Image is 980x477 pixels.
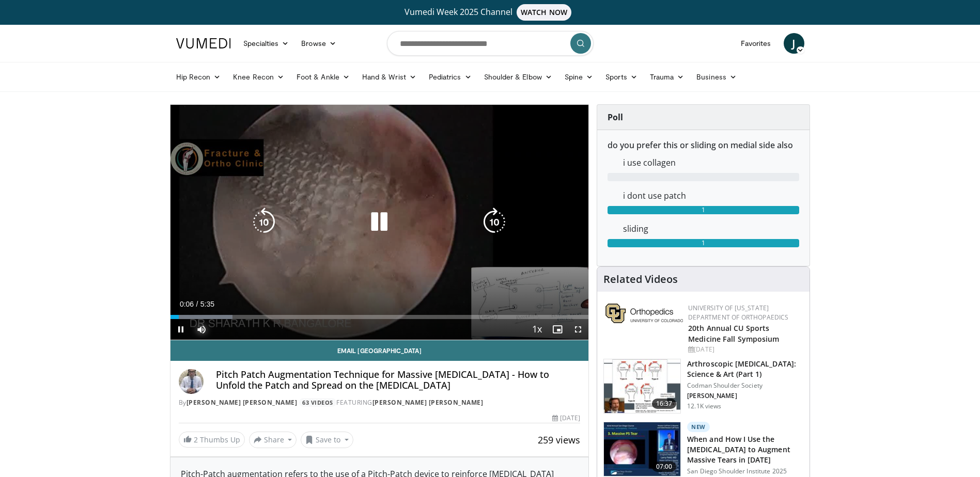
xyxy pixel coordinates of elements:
[372,398,484,407] a: [PERSON_NAME] [PERSON_NAME]
[687,422,710,432] p: New
[170,105,589,340] video-js: Video Player
[568,319,588,340] button: Fullscreen
[687,434,803,465] h3: When and How I Use the [MEDICAL_DATA] to Augment Massive Tears in [DATE]
[538,434,580,446] span: 259 views
[604,359,680,413] img: 83a4a6a0-2498-4462-a6c6-c2fb0fff2d55.150x105_q85_crop-smart_upscale.jpg
[290,67,356,87] a: Foot & Ankle
[517,4,571,21] span: WATCH NOW
[687,392,803,400] p: [PERSON_NAME]
[608,206,799,214] div: 1
[227,67,290,87] a: Knee Recon
[784,33,804,54] a: J
[603,273,678,285] h4: Related Videos
[423,67,478,87] a: Pediatrics
[552,414,580,423] div: [DATE]
[200,300,214,308] span: 5:35
[216,369,581,391] h4: Pitch Patch Augmentation Technique for Massive [MEDICAL_DATA] - How to Unfold the Patch and Sprea...
[180,300,194,308] span: 0:06
[547,319,568,340] button: Enable picture-in-picture mode
[179,432,245,448] a: 2 Thumbs Up
[179,369,204,394] img: Avatar
[688,304,788,322] a: University of [US_STATE] Department of Orthopaedics
[615,156,807,169] dd: i use collagen
[608,140,799,150] h6: do you prefer this or sliding on medial side also
[301,432,353,448] button: Save to
[688,323,779,344] a: 20th Annual CU Sports Medicine Fall Symposium
[299,398,337,407] a: 63 Videos
[615,222,807,235] dd: sliding
[249,432,297,448] button: Share
[558,67,599,87] a: Spine
[186,398,298,407] a: [PERSON_NAME] [PERSON_NAME]
[194,435,198,444] span: 2
[526,319,547,340] button: Playback Rate
[387,31,594,56] input: Search topics, interventions
[170,67,227,87] a: Hip Recon
[687,467,803,475] p: San Diego Shoulder Institute 2025
[170,315,589,319] div: Progress Bar
[191,319,212,340] button: Mute
[608,239,799,247] div: 1
[735,33,777,54] a: Favorites
[687,402,721,410] p: 12.1K views
[688,345,801,354] div: [DATE]
[196,300,198,308] span: /
[652,399,677,409] span: 16:37
[176,38,231,49] img: VuMedi Logo
[295,33,343,54] a: Browse
[356,67,423,87] a: Hand & Wrist
[687,381,803,390] p: Codman Shoulder Society
[687,359,803,379] h3: Arthroscopic [MEDICAL_DATA]: Science & Art (Part 1)
[599,67,644,87] a: Sports
[179,398,581,407] div: By FEATURING
[237,33,295,54] a: Specialties
[478,67,558,87] a: Shoulder & Elbow
[604,422,680,476] img: bb5e53e6-f191-420d-8cc3-3697f5341a0d.150x105_q85_crop-smart_upscale.jpg
[603,359,803,414] a: 16:37 Arthroscopic [MEDICAL_DATA]: Science & Art (Part 1) Codman Shoulder Society [PERSON_NAME] 1...
[608,112,623,123] strong: Poll
[178,4,803,21] a: Vumedi Week 2025 ChannelWATCH NOW
[615,189,807,202] dd: i dont use patch
[605,304,683,323] img: 355603a8-37da-49b6-856f-e00d7e9307d3.png.150x105_q85_autocrop_double_scale_upscale_version-0.2.png
[690,67,743,87] a: Business
[644,67,691,87] a: Trauma
[170,340,589,361] a: Email [GEOGRAPHIC_DATA]
[652,462,677,472] span: 07:00
[170,319,191,340] button: Pause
